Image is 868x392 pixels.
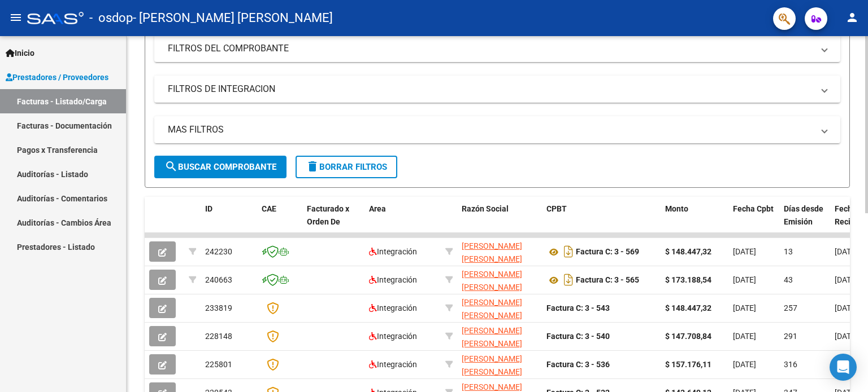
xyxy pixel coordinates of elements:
span: Fecha Recibido [835,204,866,226]
i: Descargar documento [561,271,576,289]
mat-icon: search [164,160,178,173]
span: Monto [665,204,688,213]
span: [DATE] [835,303,858,312]
span: 225801 [205,360,232,369]
div: Open Intercom Messenger [830,354,857,381]
span: Integración [369,360,417,369]
datatable-header-cell: Monto [661,197,728,246]
datatable-header-cell: CPBT [542,197,661,246]
span: 316 [784,360,797,369]
span: [DATE] [733,275,756,284]
span: Integración [369,275,417,284]
datatable-header-cell: Facturado x Orden De [302,197,364,246]
span: Area [369,204,386,213]
span: [DATE] [835,247,858,256]
span: Inicio [6,47,34,59]
span: 43 [784,275,793,284]
mat-icon: delete [306,160,319,173]
datatable-header-cell: Fecha Cpbt [728,197,779,246]
div: 20306894170 [462,353,537,376]
span: [DATE] [835,275,858,284]
span: Borrar Filtros [306,162,387,172]
mat-icon: menu [9,11,23,24]
span: Integración [369,332,417,341]
button: Borrar Filtros [296,156,397,178]
span: Prestadores / Proveedores [6,71,108,83]
span: Fecha Cpbt [733,204,774,213]
mat-panel-title: FILTROS DEL COMPROBANTE [168,42,813,55]
datatable-header-cell: Area [364,197,441,246]
span: [DATE] [733,360,756,369]
div: 20306894170 [462,324,537,348]
datatable-header-cell: ID [201,197,257,246]
strong: $ 148.447,32 [665,247,711,256]
span: 291 [784,332,797,341]
strong: Factura C: 3 - 569 [576,248,639,257]
span: [DATE] [835,332,858,341]
span: CAE [262,204,276,213]
span: [PERSON_NAME] [PERSON_NAME] [462,241,522,263]
span: [PERSON_NAME] [PERSON_NAME] [462,354,522,376]
strong: Factura C: 3 - 565 [576,276,639,285]
span: 242230 [205,247,232,256]
datatable-header-cell: Razón Social [457,197,542,246]
span: 233819 [205,303,232,312]
div: 20306894170 [462,268,537,292]
span: 13 [784,247,793,256]
span: 228148 [205,332,232,341]
strong: $ 173.188,54 [665,275,711,284]
datatable-header-cell: Días desde Emisión [779,197,830,246]
span: [PERSON_NAME] [PERSON_NAME] [462,326,522,348]
span: Facturado x Orden De [307,204,349,226]
button: Buscar Comprobante [154,156,287,178]
strong: Factura C: 3 - 543 [546,303,610,312]
mat-expansion-panel-header: MAS FILTROS [154,116,840,143]
span: Integración [369,247,417,256]
span: [PERSON_NAME] [PERSON_NAME] [462,298,522,320]
span: CPBT [546,204,567,213]
span: - osdop [89,6,133,30]
mat-expansion-panel-header: FILTROS DEL COMPROBANTE [154,35,840,62]
span: 257 [784,303,797,312]
span: Buscar Comprobante [164,162,276,172]
strong: $ 147.708,84 [665,332,711,341]
span: 240663 [205,275,232,284]
mat-panel-title: FILTROS DE INTEGRACION [168,83,813,95]
mat-panel-title: MAS FILTROS [168,124,813,136]
strong: Factura C: 3 - 536 [546,360,610,369]
span: [DATE] [733,332,756,341]
span: Integración [369,303,417,312]
strong: $ 157.176,11 [665,360,711,369]
strong: Factura C: 3 - 540 [546,332,610,341]
span: ID [205,204,212,213]
i: Descargar documento [561,243,576,261]
span: [PERSON_NAME] [PERSON_NAME] [462,270,522,292]
datatable-header-cell: CAE [257,197,302,246]
span: [DATE] [733,247,756,256]
span: [DATE] [733,303,756,312]
span: Días desde Emisión [784,204,823,226]
div: 20306894170 [462,296,537,320]
div: 20306894170 [462,240,537,263]
mat-expansion-panel-header: FILTROS DE INTEGRACION [154,76,840,103]
mat-icon: person [845,11,859,24]
span: - [PERSON_NAME] [PERSON_NAME] [133,6,333,30]
span: Razón Social [462,204,509,213]
strong: $ 148.447,32 [665,303,711,312]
